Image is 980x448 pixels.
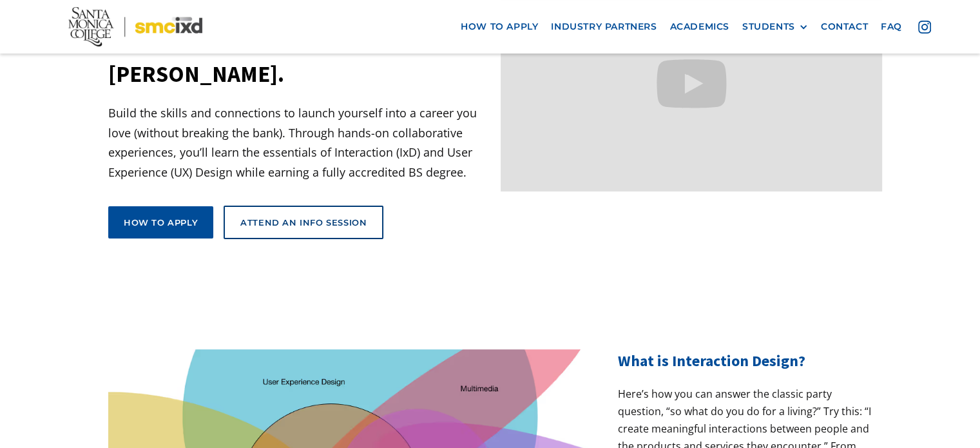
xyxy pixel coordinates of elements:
[454,15,544,39] a: how to apply
[108,103,490,182] p: Build the skills and connections to launch yourself into a career you love (without breaking the ...
[664,15,736,39] a: Academics
[918,21,931,34] img: icon - instagram
[240,217,367,228] div: Attend an Info Session
[618,349,872,373] h2: What is Interaction Design?
[224,206,383,239] a: Attend an Info Session
[124,217,198,228] div: How to apply
[68,7,202,46] img: Santa Monica College - SMC IxD logo
[814,15,874,39] a: contact
[874,15,908,39] a: faq
[742,21,795,32] div: STUDENTS
[108,206,213,239] a: How to apply
[742,21,808,32] div: STUDENTS
[544,15,663,39] a: industry partners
